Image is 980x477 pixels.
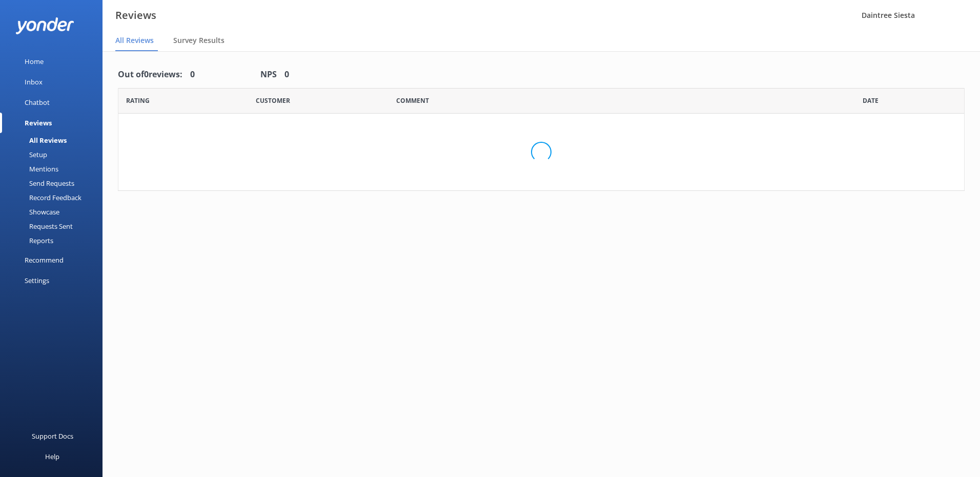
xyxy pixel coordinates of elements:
h4: 0 [190,68,195,81]
div: Settings [25,270,49,291]
div: Requests Sent [6,219,73,233]
a: Reports [6,233,103,248]
span: Question [396,96,429,105]
h4: 0 [284,68,289,81]
div: Help [45,446,59,467]
a: Requests Sent [6,219,103,233]
div: Support Docs [32,426,73,446]
div: Record Feedback [6,190,81,205]
a: Showcase [6,205,103,219]
div: Reports [6,233,53,248]
div: Send Requests [6,176,74,190]
span: Date [126,96,150,105]
a: Record Feedback [6,190,103,205]
div: All Reviews [6,133,67,147]
div: Setup [6,147,47,162]
div: Chatbot [25,92,50,113]
a: Send Requests [6,176,103,190]
span: Date [256,96,290,105]
div: Recommend [25,250,64,270]
div: Inbox [25,72,43,92]
div: Mentions [6,162,58,176]
a: Setup [6,147,103,162]
img: yonder-white-logo.png [15,17,74,34]
div: Showcase [6,205,59,219]
h4: NPS [260,68,277,81]
div: Home [25,51,44,72]
a: All Reviews [6,133,103,147]
a: Mentions [6,162,103,176]
span: All Reviews [115,35,154,46]
span: Survey Results [173,35,224,46]
span: Date [863,96,879,105]
div: Reviews [25,113,52,133]
h4: Out of 0 reviews: [118,68,182,81]
h3: Reviews [115,7,156,24]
